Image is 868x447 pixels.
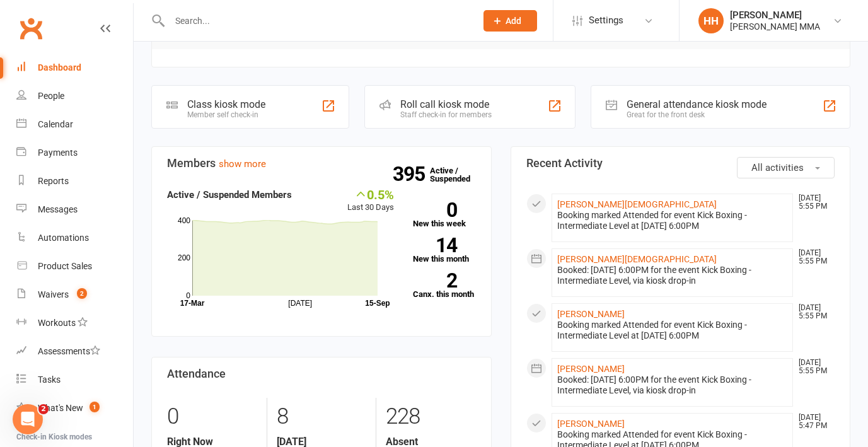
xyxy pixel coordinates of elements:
a: Automations [16,224,133,252]
a: Messages [16,195,133,224]
time: [DATE] 5:55 PM [792,249,834,265]
div: What's New [38,403,83,413]
div: General attendance kiosk mode [627,98,767,110]
div: 228 [386,398,475,436]
strong: 0 [413,200,457,219]
div: Great for the front desk [627,110,767,119]
time: [DATE] 5:55 PM [792,359,834,375]
div: [PERSON_NAME] [730,9,820,21]
div: Last 30 Days [347,187,394,214]
div: Product Sales [38,261,92,271]
a: [PERSON_NAME] [557,364,625,374]
h3: Members [167,157,476,170]
a: What's New1 [16,394,133,422]
div: 8 [277,398,366,436]
iframe: Intercom live chat [13,404,43,434]
a: People [16,82,133,110]
h3: Recent Activity [526,157,835,170]
a: 395Active / Suspended [430,157,485,192]
button: All activities [737,157,835,178]
div: 0 [167,398,257,436]
span: 2 [77,288,87,299]
a: 0New this week [413,202,476,228]
div: Reports [38,176,69,186]
div: Booking marked Attended for event Kick Boxing - Intermediate Level at [DATE] 6:00PM [557,320,788,341]
button: Add [483,10,537,32]
span: Add [506,16,521,26]
div: Tasks [38,374,61,385]
a: [PERSON_NAME][DEMOGRAPHIC_DATA] [557,199,717,209]
div: Waivers [38,289,69,299]
a: Waivers 2 [16,281,133,309]
span: 1 [90,402,100,412]
a: Reports [16,167,133,195]
span: Settings [589,6,623,35]
span: 2 [38,404,49,414]
a: [PERSON_NAME] [557,309,625,319]
div: Workouts [38,318,76,328]
div: Assessments [38,346,100,356]
strong: Active / Suspended Members [167,189,292,200]
a: Clubworx [15,13,47,44]
div: HH [698,8,724,33]
div: [PERSON_NAME] MMA [730,21,820,32]
a: 14New this month [413,238,476,263]
div: Booked: [DATE] 6:00PM for the event Kick Boxing - Intermediate Level, via kiosk drop-in [557,374,788,396]
div: Booked: [DATE] 6:00PM for the event Kick Boxing - Intermediate Level, via kiosk drop-in [557,265,788,286]
div: Payments [38,148,78,158]
strong: 2 [413,271,457,290]
strong: 14 [413,236,457,255]
time: [DATE] 5:47 PM [792,414,834,430]
div: 0.5% [347,187,394,201]
strong: 395 [393,165,430,183]
a: Product Sales [16,252,133,281]
div: Booking marked Attended for event Kick Boxing - Intermediate Level at [DATE] 6:00PM [557,210,788,231]
div: Staff check-in for members [400,110,492,119]
div: Dashboard [38,62,81,73]
input: Search... [166,12,467,30]
a: Payments [16,139,133,167]
a: Assessments [16,337,133,366]
div: Messages [38,204,78,214]
a: show more [219,158,266,170]
div: Roll call kiosk mode [400,98,492,110]
div: People [38,91,64,101]
a: [PERSON_NAME][DEMOGRAPHIC_DATA] [557,254,717,264]
div: Calendar [38,119,73,129]
a: [PERSON_NAME] [557,419,625,429]
a: Tasks [16,366,133,394]
a: Workouts [16,309,133,337]
a: 2Canx. this month [413,273,476,298]
div: Class kiosk mode [187,98,265,110]
time: [DATE] 5:55 PM [792,194,834,211]
div: Member self check-in [187,110,265,119]
time: [DATE] 5:55 PM [792,304,834,320]
a: Dashboard [16,54,133,82]
a: Calendar [16,110,133,139]
h3: Attendance [167,368,476,380]
span: All activities [751,162,804,173]
div: Automations [38,233,89,243]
